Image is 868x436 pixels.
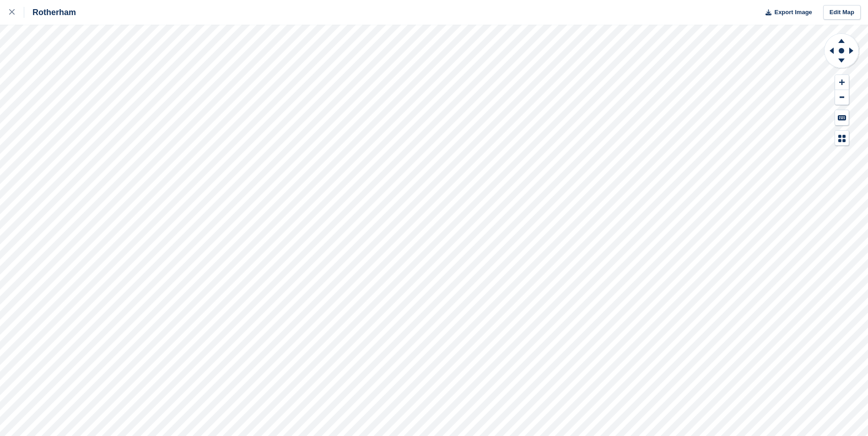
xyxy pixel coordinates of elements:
button: Map Legend [835,131,849,146]
button: Keyboard Shortcuts [835,110,849,125]
div: Rotherham [24,7,76,18]
button: Export Image [760,5,812,20]
button: Zoom Out [835,90,849,105]
a: Edit Map [823,5,861,20]
span: Export Image [774,8,812,17]
button: Zoom In [835,75,849,90]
